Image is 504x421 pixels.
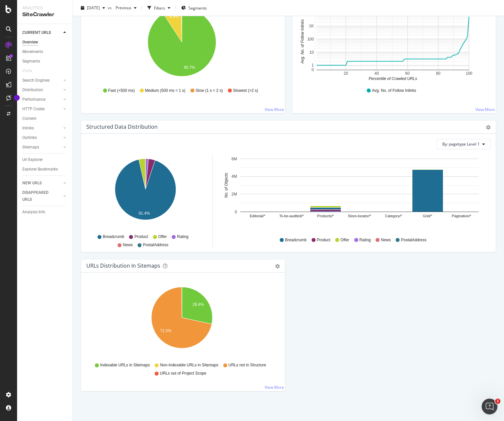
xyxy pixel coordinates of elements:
a: Content [22,115,68,122]
div: HTTP Codes [22,106,45,113]
button: Segments [179,3,209,13]
text: Editorial/* [250,214,266,218]
span: vs [108,5,113,11]
text: Percentile of Crawled URLs [368,76,417,81]
text: 100 [466,71,472,76]
div: Distribution [22,87,43,93]
text: 40 [374,71,379,76]
text: 0 [311,67,314,72]
text: To-be-audited/* [279,214,304,218]
a: Analysis Info [22,209,68,216]
a: Visits [22,67,39,74]
span: Medium (500 ms < 1 s) [145,88,186,93]
text: 8.9% [169,14,179,19]
svg: A chart. [86,5,277,82]
div: Filters [154,5,165,11]
div: Search Engines [22,77,50,84]
a: HTTP Codes [22,106,61,113]
text: 20 [343,71,348,76]
a: Performance [22,96,61,103]
div: Movements [22,48,43,55]
text: Grid/* [423,214,432,218]
text: 60 [405,71,410,76]
a: NEW URLS [22,180,61,187]
span: URLs not in Structure [229,362,266,368]
text: 10 [309,50,314,55]
text: 1K [309,24,314,28]
div: Sitemaps [22,144,39,151]
div: Overview [22,39,38,46]
span: Indexable URLs in Sitemaps [100,362,150,368]
text: Products/* [317,214,334,218]
text: Avg. No. of Follow Inlinks [300,19,304,64]
a: Url Explorer [22,156,68,163]
span: Rating [360,237,371,243]
a: Segments [22,58,68,65]
div: Analytics [22,5,67,11]
span: News [123,242,133,248]
svg: A chart. [221,155,486,231]
text: 28.4% [193,302,204,307]
span: Offer [340,237,349,243]
span: 2025 Sep. 4th [87,5,100,11]
svg: A chart. [86,283,277,359]
div: Explorer Bookmarks [22,166,58,173]
a: View More [475,107,495,112]
span: Non-Indexable URLs in Sitemaps [160,362,218,368]
span: 1 [495,399,500,404]
span: PostalAddress [143,242,168,248]
div: SiteCrawler [22,11,67,18]
a: CURRENT URLS [22,29,61,36]
span: Slow (1 s < 2 s) [196,88,223,93]
a: Sitemaps [22,144,61,151]
a: Movements [22,48,68,55]
span: Breadcrumb [103,234,124,240]
text: 71.5% [160,329,171,333]
div: gear [275,264,280,269]
span: Slowest (>2 s) [233,88,258,93]
span: Breadcrumb [285,237,306,243]
text: 91.4% [139,211,150,216]
span: By: pagetype Level 1 [442,141,480,147]
span: Segments [188,5,207,11]
text: 4M [231,174,237,179]
a: DISAPPEARED URLS [22,189,61,203]
div: CURRENT URLS [22,29,51,36]
span: URLs out of Project Scope [160,371,206,376]
div: gear [486,125,491,130]
div: NEW URLS [22,180,42,187]
span: Offer [158,234,167,240]
button: Filters [145,3,173,13]
span: Avg. No. of Follow Inlinks [372,88,416,93]
a: View More [265,384,284,390]
div: URLs Distribution in Sitemaps [86,262,160,269]
span: Rating [177,234,188,240]
text: No. of Objects [224,173,229,198]
a: Inlinks [22,125,61,132]
text: 100 [307,37,314,41]
a: View More [265,107,284,112]
text: 6M [231,157,237,161]
div: A chart. [88,155,203,231]
span: News [381,237,391,243]
div: Inlinks [22,125,34,132]
span: Previous [113,5,131,11]
div: Analysis Info [22,209,45,216]
text: Pagination/* [452,214,471,218]
div: Segments [22,58,40,65]
span: Fast (<500 ms) [108,88,135,93]
text: 80 [436,71,441,76]
span: Product [134,234,148,240]
text: 90.7% [184,65,195,70]
text: Store-locator/* [348,214,371,218]
button: [DATE] [78,3,108,13]
div: Tooltip anchor [14,95,20,101]
button: By: pagetype Level 1 [437,139,491,149]
span: PostalAddress [401,237,426,243]
div: Structured Data Distribution [86,123,158,130]
a: Search Engines [22,77,61,84]
button: Previous [113,3,139,13]
div: Content [22,115,36,122]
